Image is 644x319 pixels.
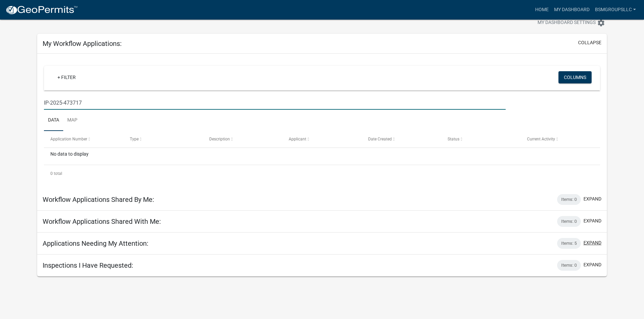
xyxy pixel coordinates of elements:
h5: My Workflow Applications: [43,39,122,48]
span: Applicant [289,137,306,141]
a: + Filter [52,71,81,83]
div: collapse [37,54,607,189]
datatable-header-cell: Applicant [282,131,362,147]
button: expand [583,195,601,203]
button: expand [583,217,601,224]
span: Current Activity [527,137,555,141]
div: No data to display [44,148,600,165]
button: expand [583,261,601,268]
h5: Workflow Applications Shared By Me: [43,195,154,204]
h5: Applications Needing My Attention: [43,239,148,247]
div: Items: 0 [557,194,581,205]
a: BSMGroupsLLC [592,3,639,16]
button: collapse [578,39,601,46]
div: 0 total [44,165,600,182]
datatable-header-cell: Description [203,131,282,147]
a: My Dashboard [551,3,592,16]
h5: Inspections I Have Requested: [43,261,133,269]
div: Items: 5 [557,238,581,249]
a: Data [44,110,63,131]
button: expand [583,239,601,246]
span: Status [448,137,459,141]
datatable-header-cell: Current Activity [520,131,600,147]
a: Map [63,110,81,131]
datatable-header-cell: Type [123,131,203,147]
span: Description [209,137,230,141]
a: Home [532,3,551,16]
span: Application Number [50,137,87,141]
datatable-header-cell: Application Number [44,131,123,147]
span: My Dashboard Settings [538,19,596,27]
h5: Workflow Applications Shared With Me: [43,217,161,225]
div: Items: 0 [557,260,581,271]
datatable-header-cell: Status [441,131,520,147]
span: Type [130,137,139,141]
span: Date Created [368,137,392,141]
button: My Dashboard Settingssettings [532,16,611,29]
button: Columns [558,71,592,83]
input: Search for applications [44,96,505,110]
div: Items: 0 [557,216,581,227]
i: settings [597,19,605,27]
datatable-header-cell: Date Created [362,131,441,147]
